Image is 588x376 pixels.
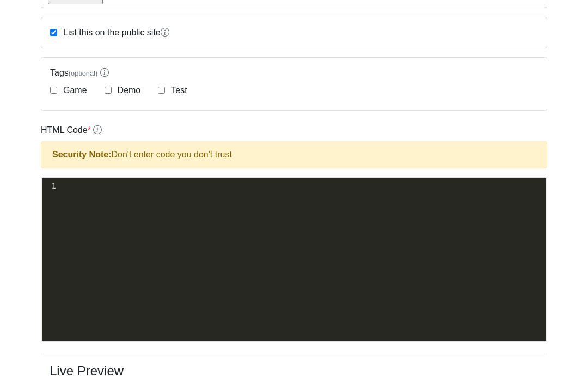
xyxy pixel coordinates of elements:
[169,84,187,98] label: Test
[61,27,169,40] label: List this on the public site
[61,84,87,98] label: Game
[41,142,547,169] div: Don't enter code you don't trust
[115,84,141,98] label: Demo
[69,70,97,78] span: (optional)
[41,124,102,137] label: HTML Code
[50,67,538,80] label: Tags
[52,150,111,160] strong: Security Note:
[42,181,58,192] div: 1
